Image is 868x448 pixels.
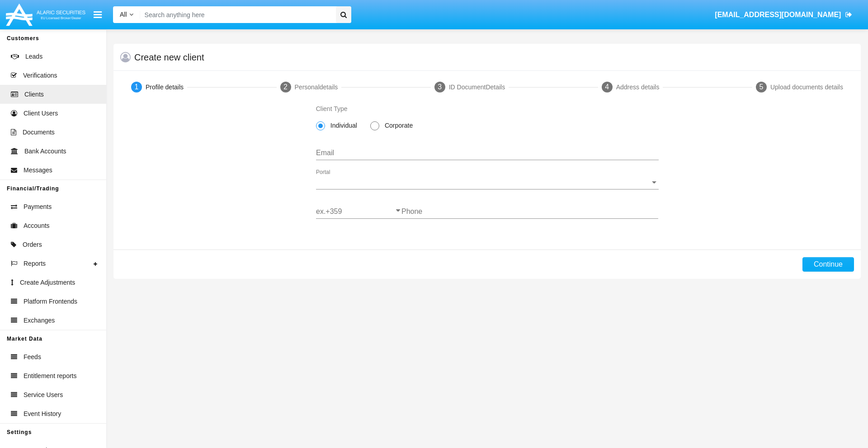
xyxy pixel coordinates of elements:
[134,54,204,61] h5: Create new client
[146,83,184,92] div: Profile details
[715,11,841,18] span: [EMAIL_ADDRESS][DOMAIN_NAME]
[24,297,77,306] span: Platform Frontends
[24,352,41,362] span: Feeds
[24,147,66,156] span: Bank Accounts
[770,83,843,92] div: Upload documents details
[135,83,139,91] span: 1
[120,11,127,18] span: All
[283,83,288,91] span: 2
[295,83,338,92] div: Personal details
[24,109,58,118] span: Client Users
[802,257,854,272] button: Continue
[759,83,763,91] span: 5
[24,316,55,325] span: Exchanges
[23,128,55,137] span: Documents
[24,202,52,212] span: Payments
[24,409,61,419] span: Event History
[23,240,42,249] span: Orders
[24,371,77,381] span: Entitlement reports
[24,259,46,268] span: Reports
[24,221,50,231] span: Accounts
[113,10,140,19] a: All
[316,178,651,186] span: Portal
[325,121,359,130] span: Individual
[24,166,52,175] span: Messages
[24,390,63,400] span: Service Users
[23,71,57,80] span: Verifications
[449,83,505,92] div: ID Document Details
[316,104,348,114] label: Client Type
[616,83,660,92] div: Address details
[379,121,415,130] span: Corporate
[5,1,87,28] img: Logo image
[24,90,44,99] span: Clients
[711,2,857,28] a: [EMAIL_ADDRESS][DOMAIN_NAME]
[438,83,442,91] span: 3
[605,83,609,91] span: 4
[25,52,42,61] span: Leads
[20,278,75,287] span: Create Adjustments
[140,6,333,23] input: Search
